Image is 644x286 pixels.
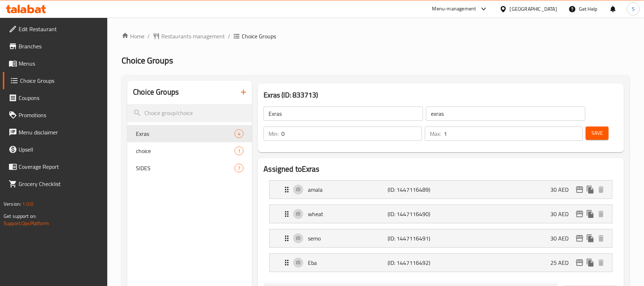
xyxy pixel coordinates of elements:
a: Choice Groups [3,72,108,89]
li: / [147,32,150,40]
span: Choice Groups [20,76,102,85]
span: Menu disclaimer [19,128,102,137]
div: choice1 [127,142,252,159]
input: search [127,104,252,122]
a: Promotions [3,106,108,124]
a: Menu disclaimer [3,124,108,141]
button: edit [574,257,585,268]
a: Coverage Report [3,158,108,175]
button: Save [586,127,609,140]
button: delete [596,257,606,268]
p: 30 AED [550,234,574,243]
div: SIDES7 [127,159,252,177]
span: Version: [4,199,21,209]
p: (ID: 1447116489) [388,185,441,194]
p: 30 AED [550,210,574,218]
a: Upsell [3,141,108,158]
div: Expand [270,229,612,247]
span: Save [591,129,603,138]
span: Menus [19,59,102,68]
p: 25 AED [550,258,574,267]
span: Get support on: [4,211,36,221]
button: edit [574,233,585,244]
span: 7 [235,165,243,172]
p: semo [308,234,388,243]
button: delete [596,184,606,195]
p: Min: [269,129,279,138]
button: duplicate [585,184,596,195]
a: Support.OpsPlatform [4,219,49,228]
li: Expand [264,251,618,275]
div: Expand [270,181,612,199]
span: choice [136,147,235,155]
a: Grocery Checklist [3,175,108,192]
span: Upsell [19,145,102,154]
span: Promotions [19,111,102,119]
span: Branches [19,42,102,51]
h2: Assigned to Exras [264,164,618,175]
div: [GEOGRAPHIC_DATA] [510,5,557,13]
button: duplicate [585,233,596,244]
span: Coverage Report [19,162,102,171]
li: / [228,32,230,40]
a: Restaurants management [153,32,225,40]
li: Expand [264,177,618,202]
button: delete [596,209,606,219]
h2: Choice Groups [133,87,179,97]
button: edit [574,184,585,195]
a: Coupons [3,89,108,106]
span: Coupons [19,94,102,102]
p: Eba [308,258,388,267]
span: Edit Restaurant [19,25,102,33]
span: 1.0.0 [22,199,33,209]
span: 4 [235,130,243,137]
p: (ID: 1447116491) [388,234,441,243]
p: Max: [430,129,441,138]
span: 1 [235,148,243,154]
li: Expand [264,226,618,251]
button: duplicate [585,257,596,268]
span: Restaurants management [161,32,225,40]
span: S [632,5,635,13]
p: (ID: 1447116490) [388,210,441,218]
div: Choices [235,164,244,172]
a: Home [122,32,144,40]
div: Choices [235,129,244,138]
p: amala [308,185,388,194]
div: Choices [235,147,244,155]
h3: Exras (ID: 833713) [264,89,618,101]
span: Grocery Checklist [19,180,102,188]
a: Branches [3,38,108,55]
button: edit [574,209,585,219]
a: Menus [3,55,108,72]
button: delete [596,233,606,244]
div: Exras4 [127,125,252,142]
span: Choice Groups [122,52,173,68]
span: SIDES [136,164,235,172]
div: Expand [270,254,612,272]
nav: breadcrumb [122,32,630,40]
div: Expand [270,205,612,223]
p: wheat [308,210,388,218]
span: Choice Groups [242,32,276,40]
p: (ID: 1447116492) [388,258,441,267]
span: Exras [136,129,235,138]
button: duplicate [585,209,596,219]
li: Expand [264,202,618,226]
p: 30 AED [550,185,574,194]
a: Edit Restaurant [3,20,108,38]
div: Menu-management [432,5,476,13]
